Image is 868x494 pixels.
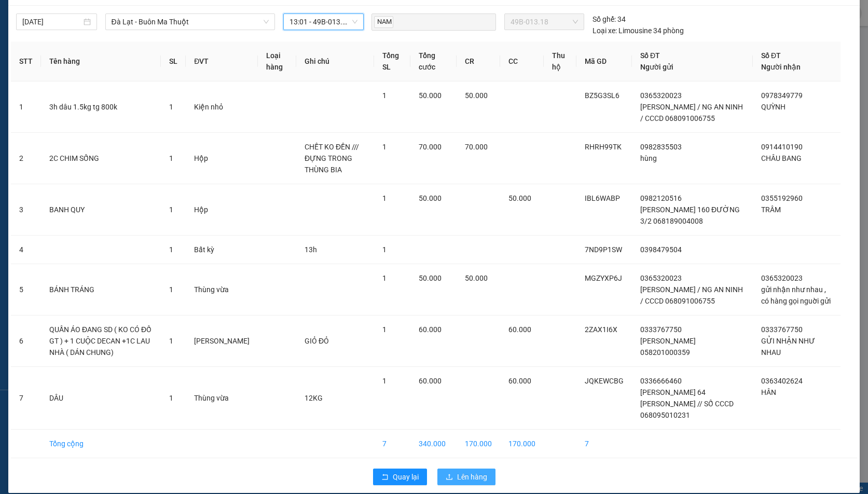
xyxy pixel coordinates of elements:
span: Số ĐT [640,51,660,60]
th: Mã GD [576,42,632,81]
span: 50.000 [419,91,442,100]
span: 0978349779 [761,91,803,100]
span: Loại xe: [593,25,617,36]
span: 60.000 [419,325,442,334]
span: 1 [169,103,173,111]
span: QUỲNH [761,103,786,111]
span: Số ĐT [761,51,781,60]
td: 3 [11,184,41,236]
span: 0355192960 [761,194,803,202]
td: 5 [11,264,41,315]
td: 7 [374,430,410,458]
span: 70.000 [419,143,442,151]
td: Kiện nhỏ [186,81,258,133]
span: 0982835503 [640,143,682,151]
td: 3h dâu 1.5kg tg 800k [41,81,161,133]
th: Tổng SL [374,42,410,81]
button: rollbackQuay lại [373,469,427,485]
span: 0914410190 [761,143,803,151]
span: 1 [169,285,173,294]
span: Số ghế: [593,13,616,25]
span: 50.000 [419,194,442,202]
span: BZ5G3SL6 [585,91,619,100]
span: 1 [382,245,387,254]
td: 170.000 [457,430,500,458]
div: 34 [593,13,626,25]
span: 0982120516 [640,194,682,202]
span: gửi nhận như nhau , có hàng gọi nguời gửi [761,285,831,305]
span: GỬI NHẬN NHƯ NHAU [761,337,815,356]
span: [PERSON_NAME] 160 ĐƯỜNG 3/2 068189004008 [640,205,740,225]
span: 0336666460 [640,377,682,385]
span: down [263,19,269,25]
td: BÁNH TRÁNG [41,264,161,315]
span: JQKEWCBG [585,377,624,385]
td: Tổng cộng [41,430,161,458]
span: 60.000 [508,377,531,385]
span: 70.000 [465,143,488,151]
th: Thu hộ [544,42,576,81]
span: 1 [382,325,387,334]
span: HÂN [761,388,776,396]
span: IBL6WABP [585,194,620,202]
span: 1 [169,394,173,402]
td: [PERSON_NAME] [186,315,258,367]
th: Tổng cước [410,42,457,81]
span: 1 [169,205,173,214]
th: ĐVT [186,42,258,81]
span: 50.000 [419,274,442,282]
span: [PERSON_NAME] / NG AN NINH / CCCD 068091006755 [640,103,743,122]
span: Người nhận [761,63,801,71]
span: [PERSON_NAME] 64 [PERSON_NAME] // SỐ CCCD 068095010231 [640,388,734,419]
td: 340.000 [410,430,457,458]
td: Thùng vừa [186,264,258,315]
span: 50.000 [465,274,488,282]
th: Tên hàng [41,42,161,81]
span: GIỎ ĐỎ [305,337,329,345]
td: Hộp [186,184,258,236]
span: 12KG [305,394,323,402]
span: upload [446,473,453,482]
span: rollback [381,473,389,482]
span: 7ND9P1SW [585,245,622,254]
div: Limousine 34 phòng [593,25,684,36]
td: 7 [576,430,632,458]
td: Hộp [186,133,258,184]
th: SL [161,42,186,81]
span: 0398479504 [640,245,682,254]
span: 60.000 [419,377,442,385]
span: [PERSON_NAME] / NG AN NINH / CCCD 068091006755 [640,285,743,305]
input: 15/10/2025 [22,16,81,28]
span: 1 [382,274,387,282]
span: 0365320023 [761,274,803,282]
td: Thùng vừa [186,367,258,430]
span: 1 [169,245,173,254]
th: STT [11,42,41,81]
td: 4 [11,236,41,264]
span: TRÂM [761,205,781,214]
span: RHRH99TK [585,143,622,151]
span: 50.000 [508,194,531,202]
span: CHÂU BANG [761,154,802,162]
span: 13h [305,245,317,254]
td: 6 [11,315,41,367]
th: CC [500,42,544,81]
span: 1 [382,377,387,385]
span: 1 [169,154,173,162]
span: 50.000 [465,91,488,100]
td: 1 [11,81,41,133]
span: 1 [382,91,387,100]
th: Loại hàng [258,42,296,81]
span: 2ZAX1I6X [585,325,617,334]
span: 1 [382,194,387,202]
span: 49B-013.18 [511,14,578,30]
span: Quay lại [393,471,419,483]
span: 13:01 - 49B-013.18 [290,14,358,30]
td: BANH QUY [41,184,161,236]
span: Đà Lạt - Buôn Ma Thuột [112,14,269,30]
span: 60.000 [508,325,531,334]
span: Người gửi [640,63,673,71]
td: Bất kỳ [186,236,258,264]
span: CHẾT KO ĐỀN /// ĐỰNG TRONG THÙNG BIA [305,143,359,174]
span: NAM [374,16,393,28]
